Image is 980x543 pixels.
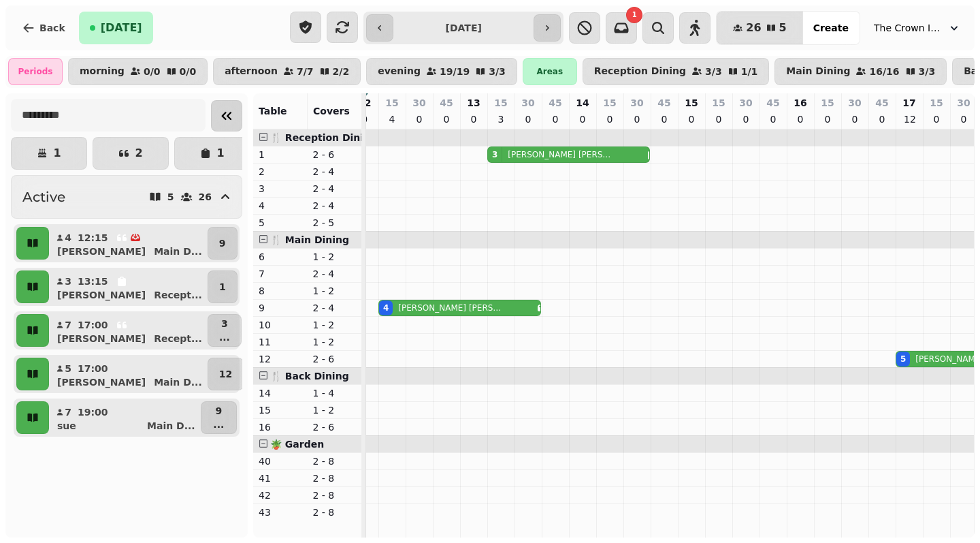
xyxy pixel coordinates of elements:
[259,335,302,349] p: 11
[64,275,72,288] p: 3
[57,245,146,258] p: [PERSON_NAME]
[821,96,834,110] p: 15
[78,231,108,245] p: 12:15
[57,332,146,345] p: [PERSON_NAME]
[659,112,670,126] p: 0
[313,284,357,298] p: 1 - 2
[877,112,887,126] p: 0
[766,96,779,110] p: 45
[208,314,242,347] button: 3...
[900,354,906,364] div: 5
[52,401,198,434] button: 719:00sueMain D...
[79,12,153,44] button: [DATE]
[52,270,205,303] button: 313:15[PERSON_NAME]Recept...
[930,96,943,110] p: 15
[93,137,169,170] button: 2
[52,358,205,390] button: 517:00[PERSON_NAME]Main D...
[468,112,479,126] p: 0
[523,58,577,85] div: Areas
[958,112,969,126] p: 0
[313,335,357,349] p: 1 - 2
[849,112,860,126] p: 0
[199,192,212,202] p: 26
[135,148,142,159] p: 2
[154,245,202,258] p: Main D ...
[848,96,861,110] p: 30
[78,318,108,332] p: 17:00
[313,301,357,315] p: 2 - 4
[385,96,398,110] p: 15
[52,227,205,260] button: 412:15[PERSON_NAME]Main D...
[53,148,61,159] p: 1
[101,22,142,33] span: [DATE]
[813,23,849,33] span: Create
[494,96,507,110] p: 15
[523,112,534,126] p: 0
[216,148,224,159] p: 1
[802,12,860,44] button: Create
[495,112,506,126] p: 3
[64,405,72,419] p: 7
[78,405,108,419] p: 19:00
[740,112,751,126] p: 0
[22,187,65,206] h2: Active
[270,371,349,382] span: 🍴 Back Dining
[869,67,899,76] p: 16 / 16
[866,16,969,40] button: The Crown Inn
[259,420,302,434] p: 16
[225,66,278,77] p: afternoon
[219,280,226,294] p: 1
[154,375,202,389] p: Main D ...
[313,352,357,366] p: 2 - 6
[219,330,230,344] p: ...
[57,288,146,302] p: [PERSON_NAME]
[11,175,242,219] button: Active526
[259,165,302,179] p: 2
[208,358,244,390] button: 12
[741,67,758,76] p: 1 / 1
[822,112,833,126] p: 0
[508,149,613,160] p: [PERSON_NAME] [PERSON_NAME]
[441,112,452,126] p: 0
[259,284,302,298] p: 8
[52,314,205,347] button: 717:00[PERSON_NAME]Recept...
[259,148,302,161] p: 1
[398,302,503,313] p: [PERSON_NAME] [PERSON_NAME]
[313,250,357,264] p: 1 - 2
[779,22,787,33] span: 5
[632,112,642,126] p: 0
[467,96,480,110] p: 13
[521,96,534,110] p: 30
[383,302,389,313] div: 4
[630,96,643,110] p: 30
[440,96,453,110] p: 45
[259,403,302,417] p: 15
[11,137,87,170] button: 1
[147,419,195,433] p: Main D ...
[794,96,806,110] p: 16
[270,234,349,245] span: 🍴 Main Dining
[313,148,357,161] p: 2 - 6
[313,182,357,196] p: 2 - 4
[685,96,698,110] p: 15
[313,165,357,179] p: 2 - 4
[313,199,357,213] p: 2 - 4
[259,182,302,196] p: 3
[78,275,108,288] p: 13:15
[874,21,942,35] span: The Crown Inn
[492,149,497,160] div: 3
[259,250,302,264] p: 6
[259,386,302,400] p: 14
[201,401,237,434] button: 9...
[259,199,302,213] p: 4
[768,112,779,126] p: 0
[795,112,806,126] p: 0
[8,58,63,85] div: Periods
[259,352,302,366] p: 12
[576,96,589,110] p: 14
[144,67,161,76] p: 0 / 0
[549,96,561,110] p: 45
[259,454,302,468] p: 40
[904,112,915,126] p: 12
[313,488,357,502] p: 2 - 8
